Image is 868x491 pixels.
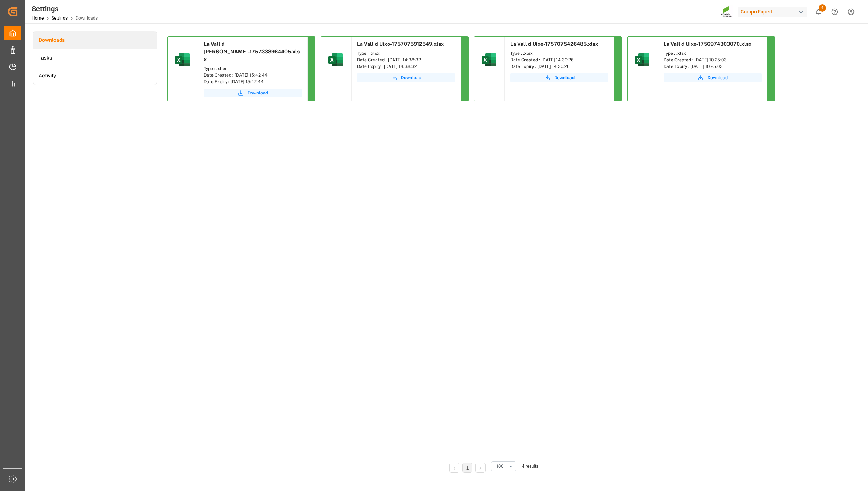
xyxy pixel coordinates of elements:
[248,90,268,96] span: Download
[510,73,608,82] button: Download
[33,49,157,67] a: Tasks
[357,63,455,70] div: Date Expiry : [DATE] 14:38:32
[664,50,762,57] div: Type : .xlsx
[204,89,302,97] button: Download
[52,16,68,21] a: Settings
[32,3,98,14] div: Settings
[357,41,444,47] span: La Vall d Uixo-1757075912549.xlsx
[204,78,302,85] div: Date Expiry : [DATE] 15:42:44
[475,463,486,473] li: Next Page
[738,7,807,17] div: Compo Expert
[633,51,651,69] img: microsoft-excel-2019--v1.png
[827,4,843,20] button: Help Center
[522,464,538,469] span: 4 results
[32,16,44,21] a: Home
[462,463,472,473] li: 1
[707,74,728,81] span: Download
[496,463,503,470] span: 100
[357,50,455,57] div: Type : .xlsx
[738,5,810,19] button: Compo Expert
[33,67,157,85] a: Activity
[204,41,300,62] span: La Vall d [PERSON_NAME]-1757338964405.xlsx
[510,50,608,57] div: Type : .xlsx
[810,4,827,20] button: show 4 new notifications
[357,73,455,82] button: Download
[174,51,191,69] img: microsoft-excel-2019--v1.png
[401,74,421,81] span: Download
[664,41,751,47] span: La Vall d Uixo-1756974303070.xlsx
[491,461,516,471] button: open menu
[664,63,762,70] div: Date Expiry : [DATE] 10:25:03
[510,63,608,70] div: Date Expiry : [DATE] 14:30:26
[33,31,157,49] a: Downloads
[664,57,762,63] div: Date Created : [DATE] 10:25:03
[466,466,469,471] a: 1
[510,57,608,63] div: Date Created : [DATE] 14:30:26
[357,57,455,63] div: Date Created : [DATE] 14:38:32
[819,4,826,12] span: 4
[510,41,598,47] span: La Vall d Uixo-1757075426485.xlsx
[204,65,302,72] div: Type : .xlsx
[327,51,344,69] img: microsoft-excel-2019--v1.png
[449,463,459,473] li: Previous Page
[554,74,575,81] span: Download
[664,73,762,82] button: Download
[721,5,733,18] img: Screenshot%202023-09-29%20at%2010.02.21.png_1712312052.png
[204,72,302,78] div: Date Created : [DATE] 15:42:44
[480,51,498,69] img: microsoft-excel-2019--v1.png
